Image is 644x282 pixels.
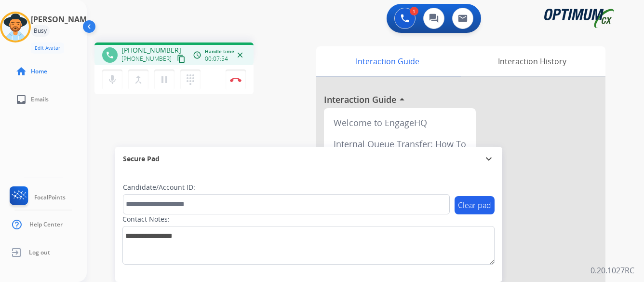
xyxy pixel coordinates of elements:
[31,68,47,75] span: Home
[31,14,94,25] h3: [PERSON_NAME]
[236,51,244,59] mat-icon: close
[123,183,195,192] label: Candidate/Account ID:
[483,153,495,165] mat-icon: expand_more
[455,196,495,214] button: Clear pad
[159,74,170,85] mat-icon: pause
[2,14,29,41] img: avatar
[106,51,114,59] mat-icon: phone
[410,7,418,15] div: 1
[316,46,458,76] div: Interaction Guide
[230,77,241,82] img: control
[8,186,66,209] a: FocalPoints
[205,48,234,55] span: Handle time
[107,74,118,85] mat-icon: mic
[31,42,64,54] button: Edit Avatar
[122,214,170,224] label: Contact Notes:
[29,221,63,228] span: Help Center
[121,45,181,55] span: [PHONE_NUMBER]
[193,51,201,59] mat-icon: access_time
[205,55,228,63] span: 00:07:54
[121,55,172,63] span: [PHONE_NUMBER]
[590,265,634,276] p: 0.20.1027RC
[328,112,472,133] div: Welcome to EngageHQ
[123,154,160,164] span: Secure Pad
[328,133,472,155] div: Internal Queue Transfer: How To
[34,194,66,201] span: FocalPoints
[29,249,50,256] span: Log out
[458,46,605,76] div: Interaction History
[15,66,27,77] mat-icon: home
[177,55,186,63] mat-icon: content_copy
[31,25,50,37] div: Busy
[15,94,27,105] mat-icon: inbox
[133,74,144,85] mat-icon: merge_type
[185,74,196,85] mat-icon: dialpad
[31,96,49,103] span: Emails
